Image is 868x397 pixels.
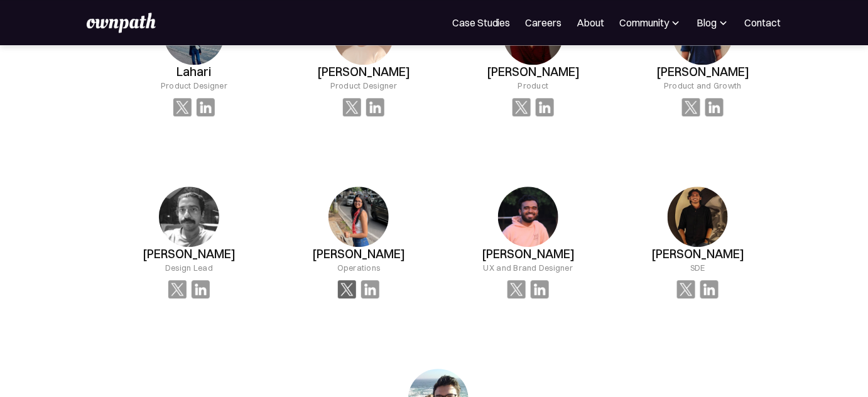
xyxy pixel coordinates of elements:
[317,65,410,79] h3: [PERSON_NAME]
[656,65,749,79] h3: [PERSON_NAME]
[452,15,511,30] a: Case Studies
[482,247,575,261] h3: [PERSON_NAME]
[620,15,670,30] div: Community
[161,79,227,92] div: Product Designer
[651,247,744,261] h3: [PERSON_NAME]
[620,15,682,30] div: Community
[577,15,605,30] a: About
[312,247,405,261] h3: [PERSON_NAME]
[337,261,381,274] div: Operations
[697,15,717,30] div: Blog
[143,247,236,261] h3: [PERSON_NAME]
[697,15,730,30] div: Blog
[690,261,705,274] div: SDE
[176,65,211,79] h3: Lahari
[526,15,562,30] a: Careers
[518,79,549,92] div: Product
[330,79,397,92] div: Product Designer
[165,261,213,274] div: Design Lead
[745,15,781,30] a: Contact
[664,79,742,92] div: Product and Growth
[487,65,580,79] h3: [PERSON_NAME]
[484,261,573,274] div: UX and Brand Designer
